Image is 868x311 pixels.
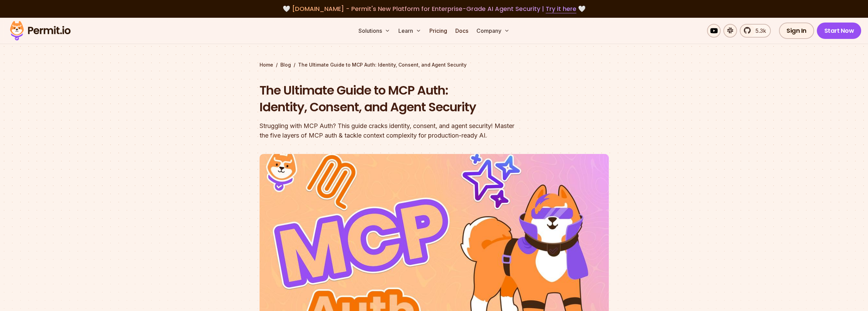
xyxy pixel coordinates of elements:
[546,4,576,13] a: Try it here
[7,19,74,42] img: Permit logo
[751,27,766,35] span: 5.3k
[16,4,852,14] div: 🤍 🤍
[260,82,521,116] h1: The Ultimate Guide to MCP Auth: Identity, Consent, and Agent Security
[740,24,771,38] a: 5.3k
[260,61,273,68] a: Home
[396,24,424,38] button: Learn
[292,4,576,13] span: [DOMAIN_NAME] - Permit's New Platform for Enterprise-Grade AI Agent Security |
[260,61,609,68] div: / /
[453,24,471,38] a: Docs
[260,121,521,140] div: Struggling with MCP Auth? This guide cracks identity, consent, and agent security! Master the fiv...
[474,24,512,38] button: Company
[779,23,814,39] a: Sign In
[427,24,450,38] a: Pricing
[356,24,393,38] button: Solutions
[817,23,862,39] a: Start Now
[280,61,291,68] a: Blog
